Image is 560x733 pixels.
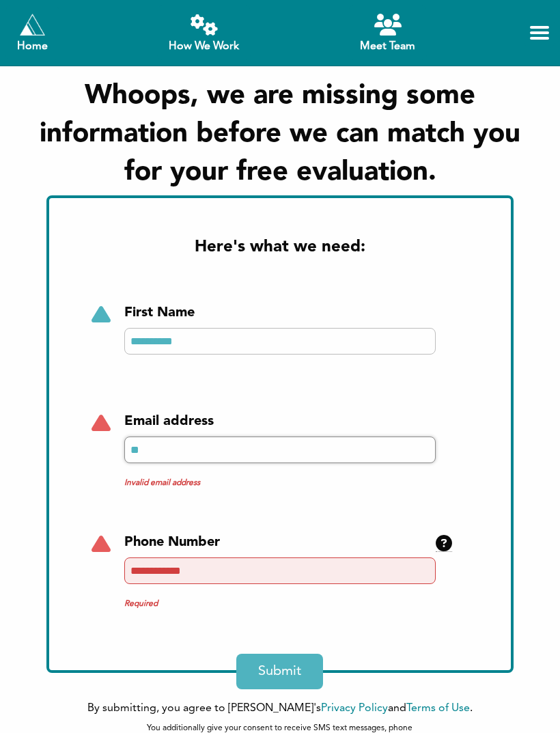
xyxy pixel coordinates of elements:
div: First Name [124,303,436,322]
span: Required [124,598,436,610]
div: Email address [124,412,436,431]
div: Phone Number [124,533,436,552]
h2: Here's what we need: [93,236,466,260]
span: Invalid email address [124,477,436,489]
h1: Whoops, we are missing some information before we can match you for your free evaluation. [22,77,538,192]
a: Terms of Use [406,703,470,714]
a: Home [5,5,59,60]
a: How We Work [157,5,251,60]
a: Meet Team [348,5,427,60]
a: Privacy Policy [321,703,388,714]
button: Submit [236,654,323,689]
